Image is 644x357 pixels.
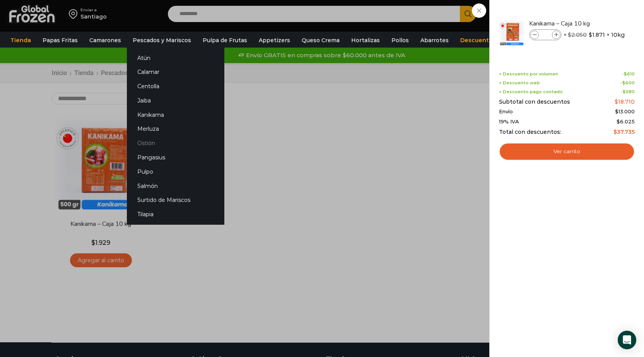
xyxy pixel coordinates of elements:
a: Descuentos [456,33,500,48]
a: Surtido de Mariscos [127,193,224,207]
a: Kanikama – Caja 10 kg [529,19,621,28]
span: $ [615,98,618,105]
span: Envío [499,109,513,115]
span: $ [615,108,618,114]
a: Camarones [85,33,125,48]
bdi: 13.000 [615,108,635,114]
a: Papas Fritas [39,33,82,48]
span: × × 10kg [564,29,625,40]
span: $ [622,80,625,85]
span: + Descuento web [499,80,540,85]
a: Pulpa de Frutas [199,33,251,48]
a: Kanikama [127,108,224,122]
span: $ [623,89,626,94]
a: Queso Crema [298,33,343,48]
a: Pescados y Mariscos [129,33,195,48]
a: Atún [127,51,224,65]
span: - [620,80,635,85]
input: Product quantity [540,31,551,39]
span: - [621,89,635,94]
bdi: 600 [622,80,635,85]
a: Centolla [127,79,224,94]
a: Ostión [127,136,224,150]
a: Pangasius [127,150,224,165]
a: Tilapia [127,207,224,222]
span: + Descuento pago contado [499,89,563,94]
span: 6.025 [617,118,635,125]
span: - [622,72,635,77]
div: Open Intercom Messenger [618,331,636,349]
span: $ [624,71,627,77]
a: Pulpo [127,164,224,179]
a: Calamar [127,65,224,79]
span: $ [568,31,571,38]
a: Jaiba [127,93,224,108]
bdi: 37.735 [613,128,635,135]
a: Merluza [127,122,224,136]
span: 19% IVA [499,119,519,125]
bdi: 610 [624,71,635,77]
bdi: 2.050 [568,31,587,38]
a: Abarrotes [417,33,453,48]
span: $ [589,31,592,39]
a: Ver carrito [499,143,635,161]
a: Appetizers [255,33,294,48]
a: Pollos [388,33,413,48]
a: Tienda [7,33,35,48]
bdi: 580 [623,89,635,94]
span: $ [617,118,620,125]
bdi: 18.710 [615,98,635,105]
span: + Descuento por volumen [499,72,558,77]
span: Total con descuentos: [499,129,561,135]
bdi: 1.871 [589,31,605,39]
span: Subtotal con descuentos [499,99,570,105]
span: $ [613,128,617,135]
a: Hortalizas [347,33,384,48]
a: Salmón [127,179,224,193]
